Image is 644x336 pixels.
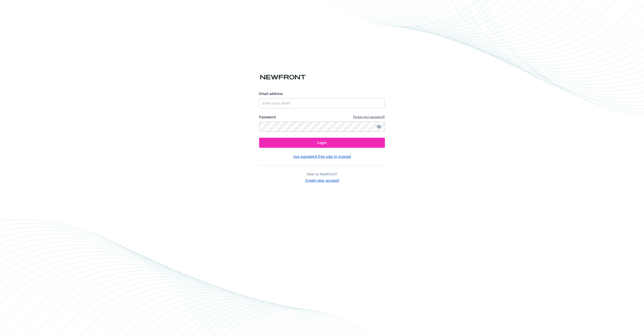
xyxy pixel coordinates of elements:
[376,124,382,130] a: Show password
[353,115,385,119] a: Forgot your password?
[259,91,283,96] span: Email address
[259,98,385,108] input: Enter your email
[305,177,339,183] button: Create your account
[307,172,337,176] span: New to Newfront?
[317,140,327,145] span: Login
[259,122,385,132] input: Enter your password
[259,114,276,120] label: Password
[259,138,385,148] button: Login
[293,154,351,159] button: Use password-free sign in instead
[259,73,307,82] img: Newfront logo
